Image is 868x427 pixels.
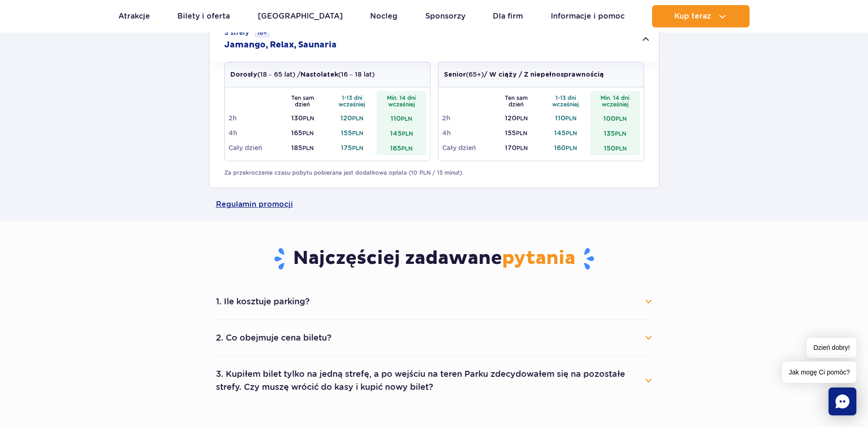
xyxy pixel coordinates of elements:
strong: Nastolatek [300,72,338,78]
td: 2h [442,111,492,125]
td: 165 [278,125,327,140]
button: Kup teraz [652,5,750,27]
p: Za przekroczenie czasu pobytu pobierana jest dodatkowa opłata (10 PLN / 15 minut). [224,169,644,177]
th: 1-13 dni wcześniej [327,91,377,111]
th: Min. 14 dni wcześniej [590,91,640,111]
td: 175 [327,140,377,155]
small: PLN [401,115,412,122]
small: PLN [352,130,363,137]
td: 145 [541,125,591,140]
td: Cały dzień [442,140,492,155]
a: Regulamin promocji [216,188,653,221]
small: 16+ [255,28,270,38]
small: PLN [302,130,313,137]
small: PLN [302,145,313,151]
td: 155 [327,125,377,140]
a: Sponsorzy [425,5,465,27]
th: 1-13 dni wcześniej [541,91,591,111]
strong: Senior [444,72,466,78]
td: 100 [590,111,640,125]
h2: Jamango, Relax, Saunaria [224,39,337,51]
span: Jak mogę Ci pomóc? [782,361,856,383]
small: PLN [615,115,627,122]
small: PLN [352,115,363,122]
button: 3. Kupiłem bilet tylko na jedną strefę, a po wejściu na teren Parku zdecydowałem się na pozostałe... [216,364,653,397]
td: 160 [541,140,591,155]
th: Ten sam dzień [278,91,327,111]
small: PLN [401,145,412,152]
th: Ten sam dzień [491,91,541,111]
td: 110 [541,111,591,125]
h3: Najczęściej zadawane [216,247,653,271]
small: PLN [565,115,576,122]
a: Bilety i oferta [177,5,230,27]
p: (65+) [444,70,604,79]
small: PLN [516,115,528,122]
td: 130 [278,111,327,125]
a: Informacje i pomoc [551,5,625,27]
small: PLN [352,145,363,151]
strong: Dorosły [230,72,257,78]
small: PLN [516,130,527,137]
td: 170 [491,140,541,155]
small: PLN [402,130,413,137]
small: PLN [516,145,528,151]
td: 155 [491,125,541,140]
td: 165 [377,140,426,155]
td: 120 [491,111,541,125]
td: 150 [590,140,640,155]
small: PLN [566,145,577,151]
td: 145 [377,125,426,140]
td: 135 [590,125,640,140]
button: 2. Co obejmuje cena biletu? [216,328,653,348]
td: 185 [278,140,327,155]
a: Atrakcje [118,5,150,27]
th: Min. 14 dni wcześniej [377,91,426,111]
td: 2h [228,111,278,125]
td: 4h [442,125,492,140]
a: Dla firm [493,5,523,27]
div: Chat [829,388,856,415]
td: 110 [377,111,426,125]
td: 4h [228,125,278,140]
small: PLN [566,130,577,137]
a: [GEOGRAPHIC_DATA] [258,5,343,27]
td: Cały dzień [228,140,278,155]
span: Dzień dobry! [807,338,856,358]
small: PLN [615,130,626,137]
small: PLN [615,145,627,152]
span: Kup teraz [674,12,711,20]
p: (18 – 65 lat) / (16 – 18 lat) [230,70,375,79]
strong: / W ciąży / Z niepełnosprawnością [484,72,604,78]
small: PLN [303,115,314,122]
td: 120 [327,111,377,125]
button: 1. Ile kosztuje parking? [216,291,653,312]
small: 3 strefy [224,28,270,38]
a: Nocleg [370,5,398,27]
span: pytania [502,247,575,270]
